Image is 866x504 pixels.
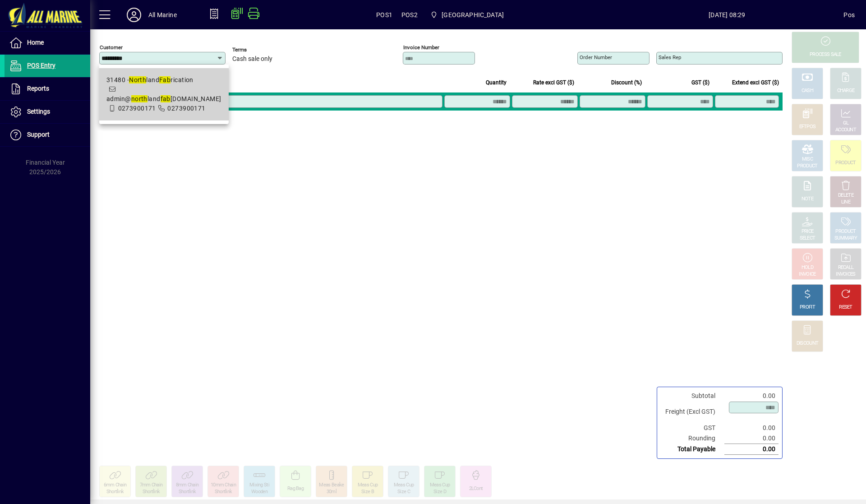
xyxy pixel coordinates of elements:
div: SELECT [800,235,815,242]
span: Support [27,131,50,138]
div: Meas Beake [319,482,344,489]
span: POS Entry [27,62,55,69]
div: DISCOUNT [797,340,818,347]
div: Size D [433,489,446,495]
td: Freight (Excl GST) [661,401,724,423]
div: RESET [839,304,852,311]
div: 31480 - land rication [106,75,221,85]
div: 2LCont [469,486,483,492]
div: LINE [841,199,850,206]
div: Shortlink [106,489,124,495]
span: Quantity [486,78,507,88]
div: Meas Cup [394,482,414,489]
span: admin@ land [DOMAIN_NAME] [106,95,221,102]
mat-option: 31480 - Northland Fabrication [99,68,229,120]
span: Cash sale only [232,55,272,63]
div: PROCESS SALE [810,51,841,58]
span: Discount (%) [611,78,642,88]
span: Rate excl GST ($) [533,78,574,88]
td: 0.00 [724,423,778,433]
span: [GEOGRAPHIC_DATA] [442,8,504,22]
div: DELETE [838,192,853,199]
div: Shortlink [179,489,196,495]
div: 7mm Chain [140,482,163,489]
div: 30ml [327,489,336,495]
em: fab [161,95,170,102]
div: RECALL [838,264,854,271]
button: Profile [120,7,148,23]
div: MISC [802,156,813,163]
em: Fab [159,76,170,83]
div: PRODUCT [835,160,856,166]
span: Extend excl GST ($) [732,78,779,88]
div: NOTE [802,196,813,203]
div: CHARGE [837,88,855,94]
span: Settings [27,108,50,115]
td: 0.00 [724,391,778,401]
td: Total Payable [661,444,724,455]
div: PRICE [802,228,814,235]
div: HOLD [802,264,813,271]
div: 10mm Chain [211,482,236,489]
a: Home [5,32,90,54]
div: SUMMARY [834,235,857,242]
div: EFTPOS [799,124,816,130]
div: 8mm Chain [176,482,199,489]
span: 0273900171 [118,105,156,112]
div: ACCOUNT [835,127,856,134]
td: Subtotal [661,391,724,401]
div: Size B [361,489,374,495]
div: Shortlink [143,489,160,495]
td: 0.00 [724,433,778,444]
div: All Marine [148,8,177,22]
span: Home [27,39,44,46]
div: Shortlink [215,489,232,495]
a: Settings [5,101,90,123]
div: PRODUCT [835,228,856,235]
td: Rounding [661,433,724,444]
div: Pos [843,8,855,22]
mat-label: Customer [100,44,123,51]
span: 0273900171 [167,105,205,112]
span: Reports [27,85,49,92]
span: Terms [232,47,286,53]
em: North [129,76,146,83]
div: Size C [397,489,410,495]
div: Meas Cup [430,482,450,489]
a: Support [5,124,90,146]
div: Rag Bag [287,486,304,492]
mat-label: Order number [580,54,612,60]
div: PROFIT [800,304,815,311]
em: north [131,95,147,102]
span: [DATE] 08:29 [610,8,843,22]
mat-label: Sales rep [659,54,681,60]
div: Meas Cup [358,482,378,489]
div: INVOICES [836,271,855,278]
span: Port Road [427,7,507,23]
div: INVOICE [799,271,815,278]
div: 6mm Chain [104,482,127,489]
td: GST [661,423,724,433]
div: Wooden [251,489,267,495]
td: 0.00 [724,444,778,455]
mat-label: Invoice number [403,44,439,51]
a: Reports [5,78,90,100]
span: GST ($) [691,78,709,88]
div: Mixing Sti [249,482,269,489]
div: PRODUCT [797,163,817,170]
div: GL [843,120,849,127]
div: CASH [802,88,813,94]
span: POS2 [401,8,418,22]
span: POS1 [376,8,392,22]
